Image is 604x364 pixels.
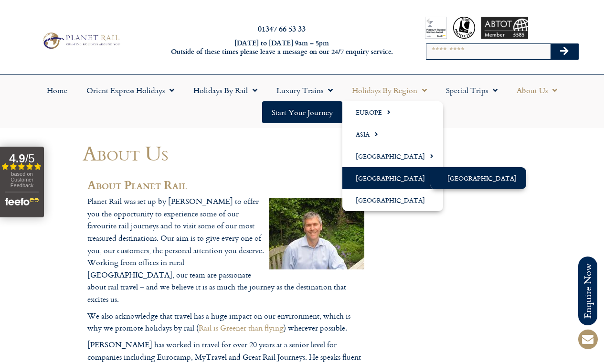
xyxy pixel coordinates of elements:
[342,123,443,145] a: Asia
[342,79,436,101] a: Holidays by Region
[436,79,507,101] a: Special Trips
[87,178,364,191] h2: About Planet Rail
[269,198,364,269] img: guy-saunders
[77,79,184,101] a: Orient Express Holidays
[258,23,306,34] a: 01347 66 53 33
[184,79,267,101] a: Holidays by Rail
[5,79,599,123] nav: Menu
[342,189,443,211] a: [GEOGRAPHIC_DATA]
[342,101,443,123] a: Europe
[507,79,567,101] a: About Us
[342,145,443,167] a: [GEOGRAPHIC_DATA]
[37,79,77,101] a: Home
[430,167,526,189] a: [GEOGRAPHIC_DATA]
[342,167,443,189] a: [GEOGRAPHIC_DATA]
[40,31,122,51] img: Planet Rail Train Holidays Logo
[551,44,578,59] button: Search
[87,195,364,305] p: Planet Rail was set up by [PERSON_NAME] to offer you the opportunity to experience some of our fa...
[163,39,400,56] h6: [DATE] to [DATE] 9am – 5pm Outside of these times please leave a message on our 24/7 enquiry serv...
[199,322,284,333] a: Rail is Greener than flying
[262,101,342,123] a: Start your Journey
[87,310,364,334] p: We also acknowledge that travel has a huge impact on our environment, which is why we promote hol...
[83,142,369,164] h1: About Us
[267,79,342,101] a: Luxury Trains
